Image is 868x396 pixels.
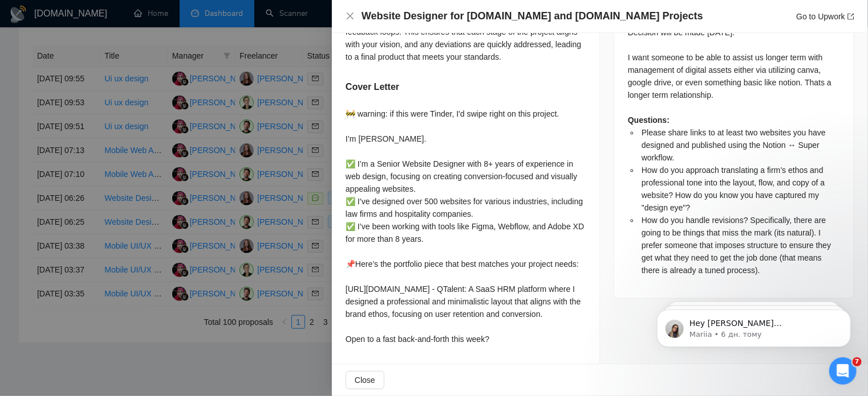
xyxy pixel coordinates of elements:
span: Please share links to at least two websites you have designed and published using the Notion ↔ Su... [642,128,826,162]
span: How do you approach translating a firm’s ethos and professional tone into the layout, flow, and c... [642,166,825,212]
a: Go to Upworkexport [796,12,854,21]
span: export [847,13,854,20]
div: 🚧 warning: if this were Tinder, I'd swipe right on this project. I’m [PERSON_NAME]. ✅ I’m a Senio... [346,108,586,345]
span: 7 [853,357,862,366]
span: Close [355,374,375,386]
h4: Website Designer for [DOMAIN_NAME] and [DOMAIN_NAME] Projects [362,9,703,23]
iframe: Intercom notifications повідомлення [640,286,868,365]
iframe: Intercom live chat [829,357,857,385]
span: How do you handle revisions? Specifically, there are going to be things that miss the mark (its n... [642,216,831,275]
strong: Questions: [628,115,670,125]
h5: Cover Letter [346,80,399,94]
button: Close [346,11,355,21]
p: Message from Mariia, sent 6 дн. тому [50,44,197,54]
span: Hey [PERSON_NAME][EMAIL_ADDRESS][DOMAIN_NAME], Looks like your Upwork agency [PERSON_NAME] Design... [50,33,196,212]
span: close [346,11,355,20]
button: Close [346,371,384,389]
